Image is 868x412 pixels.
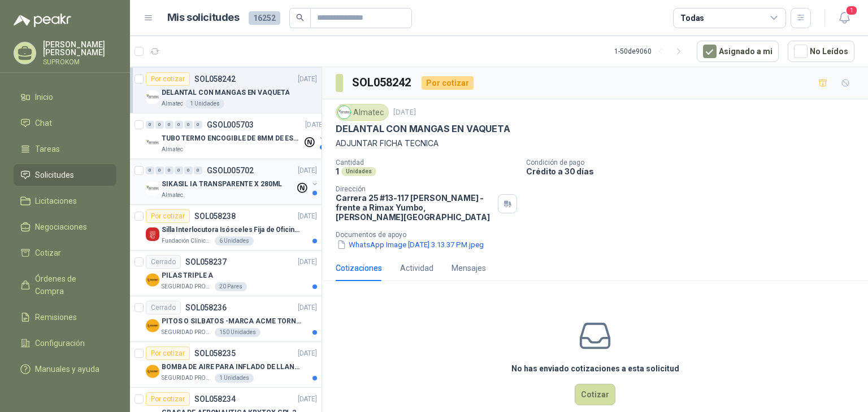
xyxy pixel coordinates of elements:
p: DELANTAL CON MANGAS EN VAQUETA [162,87,289,98]
a: Licitaciones [14,190,116,212]
div: Almatec [336,104,389,121]
a: Por cotizarSOL058238[DATE] Company LogoSilla Interlocutora Isósceles Fija de Oficina Tela Negra J... [130,205,322,251]
p: SOL058234 [194,395,236,403]
div: 150 Unidades [215,328,261,337]
h1: Mis solicitudes [167,10,240,26]
span: 1 [845,5,858,16]
p: 1 [336,166,339,176]
div: 0 [165,121,173,129]
p: BOMBA DE AIRE PARA INFLADO DE LLANTAS DE BICICLETA [162,362,302,372]
p: Condición de pago [526,159,863,166]
div: Mensajes [452,262,486,274]
a: Cotizar [14,242,116,264]
div: Por cotizar [422,76,474,90]
span: Configuración [35,337,85,349]
p: SOL058238 [194,212,236,220]
div: 0 [165,166,173,174]
a: Remisiones [14,306,116,328]
p: SOL058237 [185,258,227,266]
p: Carrera 25 #13-117 [PERSON_NAME] - frente a Rimax Yumbo , [PERSON_NAME][GEOGRAPHIC_DATA] [336,193,493,222]
span: Inicio [35,91,53,103]
span: search [296,14,304,21]
div: Por cotizar [146,347,190,360]
p: [DATE] [305,120,324,130]
a: Por cotizarSOL058242[DATE] Company LogoDELANTAL CON MANGAS EN VAQUETAAlmatec1 Unidades [130,68,322,113]
div: 1 - 50 de 9060 [614,42,688,60]
p: [DATE] [298,303,317,313]
span: Remisiones [35,311,77,323]
div: 0 [175,121,183,129]
p: Cantidad [336,159,517,166]
img: Company Logo [146,365,159,378]
p: Almatec [162,99,183,108]
div: Cerrado [146,301,181,314]
a: Chat [14,112,116,134]
span: Chat [35,117,52,129]
a: Manuales y ayuda [14,358,116,380]
p: TUBO TERMO ENCOGIBLE DE 8MM DE ESPESOR X 5CMS [162,133,302,144]
p: SEGURIDAD PROVISER LTDA [162,374,212,383]
p: Dirección [336,185,493,193]
span: Órdenes de Compra [35,273,106,297]
img: Logo peakr [14,14,71,27]
div: 1 Unidades [215,374,254,383]
p: Almatec [162,191,183,200]
p: [PERSON_NAME] [PERSON_NAME] [43,41,116,56]
div: Por cotizar [146,392,190,406]
p: Almatec [162,145,183,154]
button: No Leídos [788,41,854,62]
p: SUPROKOM [43,59,116,65]
a: Órdenes de Compra [14,268,116,302]
div: 0 [194,166,202,174]
p: SIKASIL IA TRANSPARENTE X 280ML [162,179,282,190]
button: 1 [834,8,854,28]
a: Por cotizarSOL058235[DATE] Company LogoBOMBA DE AIRE PARA INFLADO DE LLANTAS DE BICICLETASEGURIDA... [130,342,322,388]
a: 0 0 0 0 0 0 GSOL005702[DATE] Company LogoSIKASIL IA TRANSPARENTE X 280MLAlmatec [146,164,319,200]
div: 0 [146,166,154,174]
p: DELANTAL CON MANGAS EN VAQUETA [336,123,510,135]
span: 16252 [249,11,280,25]
div: 1 Unidades [185,99,224,108]
img: Company Logo [146,136,159,150]
p: SEGURIDAD PROVISER LTDA [162,328,212,337]
p: [DATE] [298,257,317,268]
div: 0 [184,166,193,174]
p: [DATE] [298,165,317,176]
span: Negociaciones [35,221,87,233]
img: Company Logo [338,106,350,119]
p: SOL058242 [194,75,236,83]
h3: SOL058242 [352,74,413,91]
div: 0 [175,166,183,174]
p: Fundación Clínica Shaio [162,236,212,246]
div: Por cotizar [146,209,190,223]
div: 6 Unidades [215,236,254,246]
p: [DATE] [298,348,317,359]
img: Company Logo [146,182,159,195]
p: SEGURIDAD PROVISER LTDA [162,282,212,291]
p: [DATE] [298,74,317,85]
p: [DATE] [298,394,317,405]
div: Actividad [400,262,433,274]
button: Asignado a mi [697,41,779,62]
img: Company Logo [146,90,159,104]
button: WhatsApp Image [DATE] 3.13.37 PM.jpeg [336,239,485,251]
div: 0 [155,166,164,174]
div: Unidades [341,167,376,176]
img: Company Logo [146,319,159,332]
div: 0 [155,121,164,129]
span: Solicitudes [35,169,74,181]
a: 0 0 0 0 0 0 GSOL005703[DATE] Company LogoTUBO TERMO ENCOGIBLE DE 8MM DE ESPESOR X 5CMSAlmatec [146,118,327,154]
p: SOL058236 [185,304,227,312]
div: 0 [194,121,202,129]
p: Crédito a 30 días [526,166,863,176]
div: 0 [184,121,193,129]
div: Todas [680,12,704,24]
span: Manuales y ayuda [35,363,99,375]
a: Negociaciones [14,216,116,238]
a: CerradoSOL058237[DATE] Company LogoPILAS TRIPLE ASEGURIDAD PROVISER LTDA20 Pares [130,251,322,296]
p: Documentos de apoyo [336,231,863,239]
p: [DATE] [393,107,416,118]
p: PITOS O SILBATOS -MARCA ACME TORNADO 635 [162,316,302,327]
p: GSOL005702 [207,166,254,174]
span: Licitaciones [35,195,77,207]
